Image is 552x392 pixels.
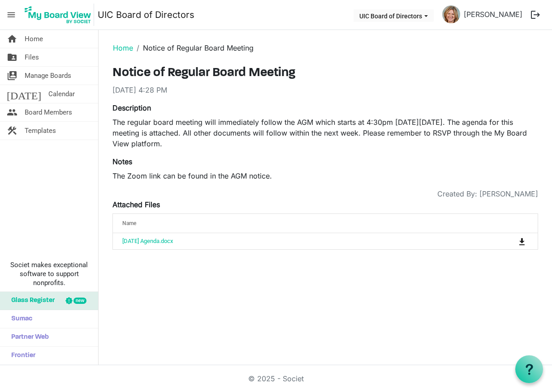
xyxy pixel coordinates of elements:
span: switch_account [7,67,17,85]
img: bJmOBY8GoEX95MHeVw17GT-jmXeTUajE5ZouoYGau21kZXvcDgcBywPjfa-JrfTPoozXjpE1ieOXQs1yrz7lWg_thumb.png [442,5,460,23]
div: new [73,298,86,304]
span: Board Members [25,103,72,121]
div: [DATE] 4:28 PM [112,85,538,95]
label: Notes [112,156,132,167]
span: people [7,103,17,121]
span: Templates [25,122,56,140]
a: [PERSON_NAME] [460,5,526,23]
td: March 30 2022 Agenda.docx is template cell column header Name [113,233,482,249]
span: Glass Register [7,292,55,310]
span: Partner Web [7,328,49,346]
span: Manage Boards [25,67,71,85]
td: is Command column column header [482,233,538,249]
span: [DATE] [7,85,41,103]
label: Attached Files [112,199,160,210]
span: construction [7,122,17,140]
span: Name [122,220,136,226]
button: logout [526,5,545,24]
span: Home [25,30,43,48]
div: The regular board meeting will immediately follow the AGM which starts at 4:30pm [DATE][DATE]. Th... [112,117,538,149]
span: menu [3,6,20,23]
a: Home [113,43,133,52]
a: [DATE] Agenda.docx [122,238,173,244]
a: © 2025 - Societ [248,374,304,383]
button: Download [516,235,528,247]
span: Files [25,48,39,66]
span: Societ makes exceptional software to support nonprofits. [4,260,94,287]
img: My Board View Logo [22,4,94,26]
span: Created By: [PERSON_NAME] [437,188,538,199]
span: Sumac [7,310,32,328]
span: Frontier [7,347,35,365]
span: home [7,30,17,48]
span: Calendar [48,85,75,103]
a: UIC Board of Directors [98,6,194,24]
label: Description [112,102,151,113]
button: UIC Board of Directors dropdownbutton [354,9,434,22]
span: folder_shared [7,48,17,66]
a: My Board View Logo [22,4,98,26]
div: The Zoom link can be found in the AGM notice. [112,170,538,181]
h3: Notice of Regular Board Meeting [112,66,538,81]
li: Notice of Regular Board Meeting [133,43,254,53]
